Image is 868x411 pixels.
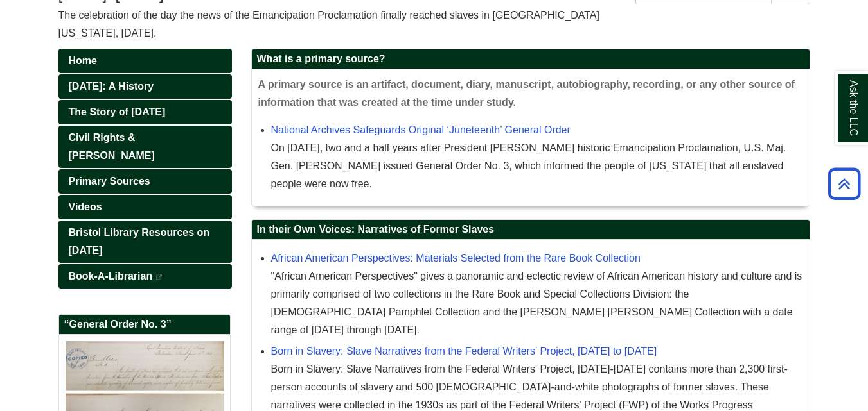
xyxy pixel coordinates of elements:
span: Book-A-Librarian [69,271,153,281]
span: A primary source is an artifact, document, diary, manuscript, autobiography, recording, or any ot... [258,79,795,108]
a: Civil Rights & [PERSON_NAME] [58,126,232,168]
span: Bristol Library Resources on [DATE] [69,227,210,256]
a: [DATE]: A History [58,74,232,99]
span: The celebration of the day the news of the Emancipation Proclamation finally reached slaves in [G... [58,10,599,38]
i: This link opens in a new window [155,274,163,280]
a: Born in Slavery: Slave Narratives from the Federal Writers' Project, [DATE] to [DATE] [271,346,657,356]
span: [DATE]: A History [69,81,154,92]
a: Back to Top [824,175,865,192]
span: The Story of [DATE] [69,106,166,117]
div: On [DATE], two and a half years after President [PERSON_NAME] historic Emancipation Proclamation,... [271,139,803,193]
a: Bristol Library Resources on [DATE] [58,221,232,263]
a: Home [58,49,232,73]
a: Primary Sources [58,169,232,194]
span: Videos [69,201,102,212]
a: African American Perspectives: Materials Selected from the Rare Book Collection [271,253,641,264]
a: Videos [58,195,232,219]
div: "African American Perspectives" gives a panoramic and eclectic review of African American history... [271,267,803,339]
h2: In their Own Voices: Narratives of Former Slaves [252,220,810,240]
h2: What is a primary source? [252,49,810,69]
span: Civil Rights & [PERSON_NAME] [69,132,155,161]
h2: “General Order No. 3” [59,315,230,335]
a: National Archives Safeguards Original ‘Juneteenth’ General Order [271,124,571,135]
span: Primary Sources [69,176,150,187]
a: The Story of [DATE] [58,100,232,124]
a: Book-A-Librarian [58,264,232,289]
span: Home [69,55,97,66]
